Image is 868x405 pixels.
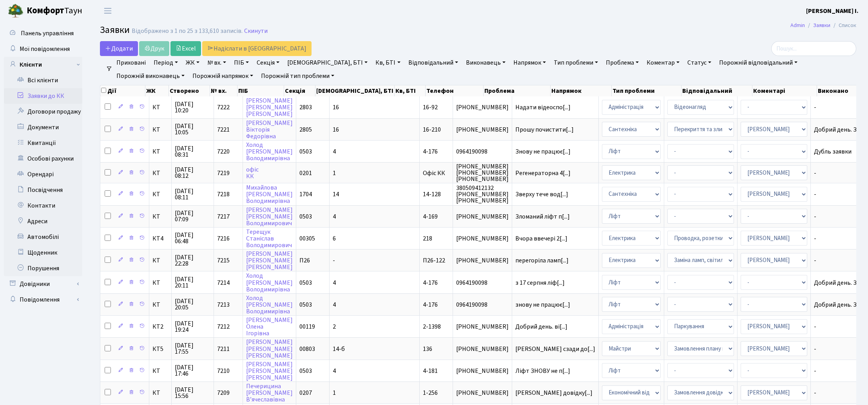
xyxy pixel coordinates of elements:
[175,276,210,289] span: [DATE] 20:11
[217,278,230,287] span: 7214
[4,135,82,151] a: Квитанції
[551,56,601,69] a: Тип проблеми
[423,169,445,177] span: Офіс КК
[175,145,210,158] span: [DATE] 08:31
[299,367,312,375] span: 0503
[806,6,859,16] a: [PERSON_NAME] І.
[217,190,230,199] span: 7218
[333,389,336,397] span: 1
[113,56,149,69] a: Приховані
[183,56,203,69] a: ЖК
[299,103,312,112] span: 2803
[817,85,857,96] th: Виконано
[456,104,509,110] span: [PHONE_NUMBER]
[4,276,82,292] a: Довідники
[175,364,210,377] span: [DATE] 17:46
[515,212,570,221] span: Зломаний ліфт п[...]
[246,206,293,228] a: [PERSON_NAME][PERSON_NAME]Володимирович
[752,85,817,96] th: Коментарі
[152,390,168,396] span: КТ
[27,4,82,18] span: Таун
[423,234,432,243] span: 218
[813,21,830,29] a: Заявки
[299,345,315,353] span: 00803
[152,235,168,242] span: КТ4
[152,104,168,110] span: КТ
[515,322,567,331] span: Добрий день. ві[...]
[372,56,403,69] a: Кв, БТІ
[333,300,336,309] span: 4
[333,345,345,353] span: 14-б
[423,345,432,353] span: 136
[217,389,230,397] span: 7209
[299,190,312,199] span: 1704
[4,88,82,104] a: Заявки до КК
[333,322,336,331] span: 2
[551,85,612,96] th: Напрямок
[244,27,268,35] a: Скинути
[456,280,509,286] span: 0964190098
[515,190,568,199] span: Зверху тече вод[...]
[246,338,293,360] a: [PERSON_NAME][PERSON_NAME][PERSON_NAME]
[4,25,82,41] a: Панель управління
[806,7,859,15] b: [PERSON_NAME] І.
[790,21,805,29] a: Admin
[204,56,229,69] a: № вх.
[20,45,70,53] span: Мої повідомлення
[189,69,256,83] a: Порожній напрямок
[4,229,82,245] a: Автомобілі
[254,56,283,69] a: Секція
[4,182,82,198] a: Посвідчення
[217,103,230,112] span: 7222
[423,125,441,134] span: 16-210
[4,198,82,213] a: Контакти
[8,3,24,19] img: logo.png
[515,169,571,177] span: Регенераторна 4[...]
[246,272,293,294] a: Холод[PERSON_NAME]Володимирівна
[175,298,210,311] span: [DATE] 20:05
[175,320,210,333] span: [DATE] 19:24
[299,256,310,265] span: П26
[814,300,868,309] span: Добрий день. За[...]
[333,125,339,134] span: 16
[4,260,82,276] a: Порушення
[4,72,82,88] a: Всі клієнти
[284,56,371,69] a: [DEMOGRAPHIC_DATA], БТІ
[771,41,856,56] input: Пошук...
[333,256,335,265] span: -
[456,127,509,133] span: [PHONE_NUMBER]
[612,85,681,96] th: Тип проблеми
[423,190,441,199] span: 14-128
[299,147,312,156] span: 0503
[456,368,509,374] span: [PHONE_NUMBER]
[515,147,571,156] span: Знову не працює[...]
[299,389,312,397] span: 0207
[814,278,868,287] span: Добрий день. За[...]
[456,346,509,352] span: [PHONE_NUMBER]
[105,44,133,53] span: Додати
[284,85,315,96] th: Секція
[456,302,509,308] span: 0964190098
[246,228,292,250] a: ТерещукСтаніславВолодимирович
[423,278,438,287] span: 4-176
[113,69,188,83] a: Порожній виконавець
[152,257,168,264] span: КТ
[515,125,574,134] span: Прошу почистити[...]
[299,322,315,331] span: 00119
[299,278,312,287] span: 0503
[175,166,210,179] span: [DATE] 08:12
[456,235,509,242] span: [PHONE_NUMBER]
[716,56,801,69] a: Порожній відповідальний
[779,17,868,34] nav: breadcrumb
[217,367,230,375] span: 7210
[246,360,293,382] a: [PERSON_NAME][PERSON_NAME][PERSON_NAME]
[515,367,570,375] span: Ліфт ЗНОВУ не п[...]
[423,103,438,112] span: 16-92
[423,256,445,265] span: П26-122
[333,212,336,221] span: 4
[4,292,82,307] a: Повідомлення
[299,212,312,221] span: 0503
[152,127,168,133] span: КТ
[603,56,642,69] a: Проблема
[4,151,82,166] a: Особові рахунки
